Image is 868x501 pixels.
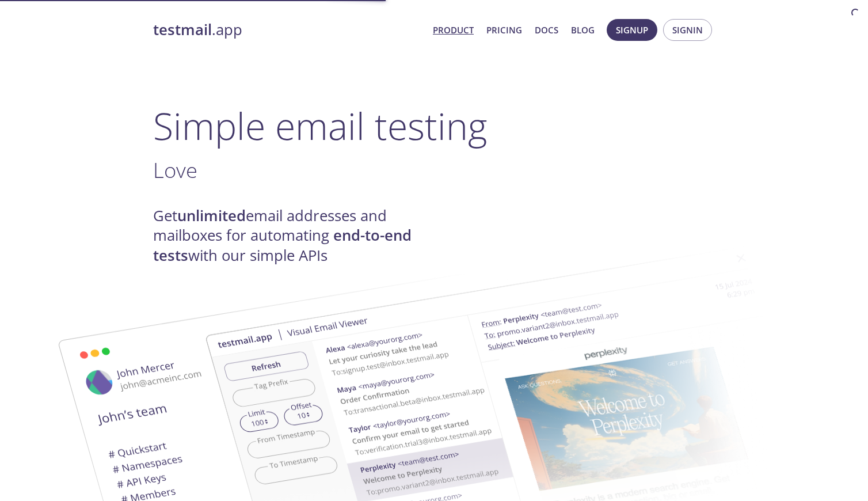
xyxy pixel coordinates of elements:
[153,104,715,148] h1: Simple email testing
[616,22,648,37] span: Signup
[535,22,558,37] a: Docs
[571,22,595,37] a: Blog
[153,225,412,265] strong: end-to-end tests
[177,206,246,226] strong: unlimited
[153,206,434,265] h4: Get email addresses and mailboxes for automating with our simple APIs
[433,22,474,37] a: Product
[153,20,424,40] a: testmail.app
[663,19,712,41] button: Signin
[486,22,522,37] a: Pricing
[672,22,703,37] span: Signin
[153,20,212,40] strong: testmail
[153,155,197,184] span: Love
[607,19,657,41] button: Signup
